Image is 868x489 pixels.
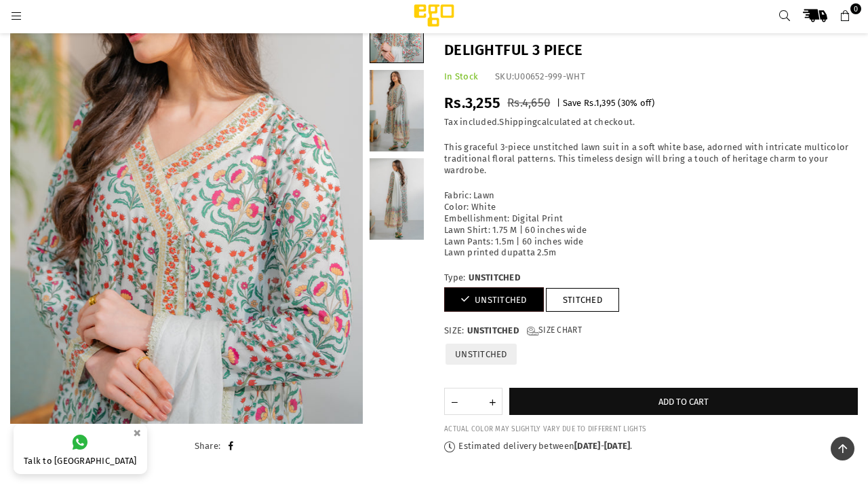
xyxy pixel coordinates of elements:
[574,442,601,452] time: [DATE]
[195,442,221,452] span: Share:
[509,389,858,416] button: Add to cart
[557,99,560,109] span: |
[514,72,585,82] span: U00652-999-WHT
[546,289,619,312] a: STITCHED
[444,143,858,178] p: This graceful 3-piece unstitched lawn suit in a soft white base, adorned with intricate multicolo...
[444,389,502,416] quantity-input: Quantity
[444,442,858,454] p: Estimated delivery between - .
[584,99,616,109] span: Rs.1,395
[4,12,28,22] a: Menu
[507,97,550,111] span: Rs.4,650
[376,3,492,31] img: Ego
[444,192,858,260] p: Fabric: Lawn Color: White Embellishment: Digital Print Lawn Shirt: 1.75 M | 60 inches wide Lawn P...
[444,41,858,62] h1: Delightful 3 Piece
[527,327,582,338] a: Size Chart
[833,5,858,29] a: 0
[499,118,537,129] a: Shipping
[444,94,500,113] span: Rs.3,255
[444,427,858,435] div: ACTUAL COLOR MAY SLIGHTLY VARY DUE TO DIFFERENT LIGHTS
[850,5,861,16] span: 0
[444,289,544,313] a: UNSTITCHED
[621,99,631,109] span: 30
[563,99,582,109] span: Save
[444,274,858,285] label: Type:
[444,327,858,338] label: Size:
[658,397,709,407] span: Add to cart
[467,327,519,338] span: UNSTITCHED
[14,425,147,475] a: Talk to [GEOGRAPHIC_DATA]
[772,5,797,29] a: Search
[444,344,518,367] label: UNSTITCHED
[129,423,145,446] button: ×
[444,72,478,82] span: In Stock
[469,274,520,285] span: UNSTITCHED
[444,118,858,130] div: Tax included. calculated at checkout.
[495,72,585,84] div: SKU:
[604,442,631,452] time: [DATE]
[618,99,654,109] span: ( % off)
